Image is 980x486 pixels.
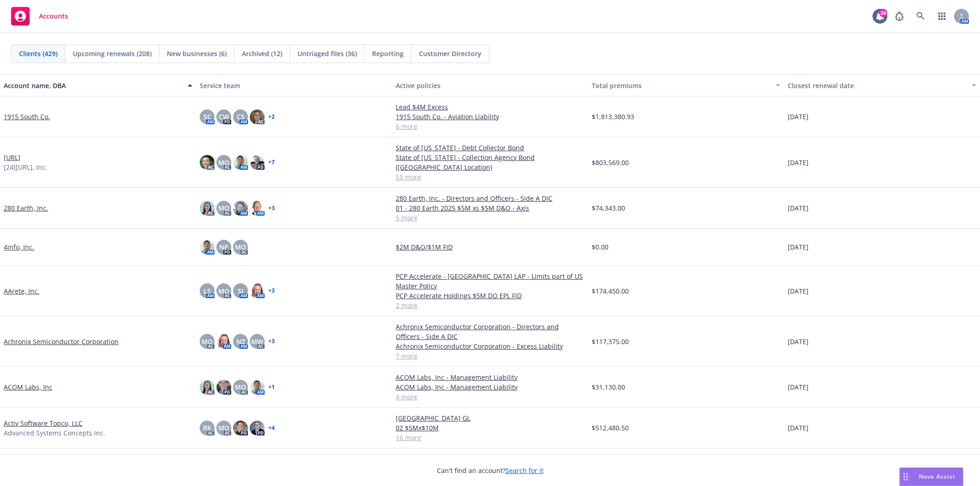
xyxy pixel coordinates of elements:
img: photo [250,283,265,298]
span: $803,569.00 [592,158,629,167]
img: photo [250,155,265,170]
img: photo [250,380,265,395]
span: MQ [235,242,246,252]
img: photo [200,201,215,216]
span: Accounts [39,13,68,20]
a: ACOM Labs, Inc - Management Liability [396,382,584,392]
span: NZ [236,337,245,346]
a: Achronix Semiconductor Corporation - Excess Liability [396,341,584,351]
span: [DATE] [788,286,809,296]
span: NP [219,242,228,252]
div: 39 [879,9,887,17]
a: Lead $4M Excess [396,102,584,112]
a: 55 more [396,172,584,182]
a: ACOM Labs, Inc - Management Liability [396,372,584,382]
span: New businesses (6) [167,49,227,58]
div: Active policies [396,81,584,90]
a: Achronix Semiconductor Corporation [4,337,119,346]
button: Total premiums [588,74,784,96]
span: Nova Assist [919,473,955,480]
span: MQ [235,382,246,392]
span: [DATE] [788,337,809,346]
a: PCP Accelerate - [GEOGRAPHIC_DATA] LAP - Limits part of US Master Policy [396,271,584,291]
span: Can't find an account? [437,466,544,475]
span: [DATE] [788,242,809,252]
span: [DATE] [788,112,809,121]
a: + 3 [268,205,275,211]
img: photo [250,421,265,435]
span: Advanced Systems Concepts Inc. [4,428,105,438]
img: photo [200,155,215,170]
a: [GEOGRAPHIC_DATA] GL [396,413,584,423]
a: $2M D&O/$1M FID [396,242,584,252]
button: Service team [196,74,392,96]
button: Closest renewal date [784,74,980,96]
img: photo [233,421,248,435]
span: Untriaged files (36) [297,49,357,58]
a: ACOM Labs, Inc [4,382,52,392]
span: $117,375.00 [592,337,629,346]
span: CS [237,112,245,121]
a: [URL] [4,153,20,162]
a: 280 Earth, Inc. - Directors and Officers - Side A DIC [396,193,584,203]
span: $0.00 [592,242,608,252]
a: + 2 [268,114,275,120]
span: RK [203,423,211,433]
div: Total premiums [592,81,770,90]
img: photo [250,201,265,216]
img: photo [250,109,265,124]
span: [DATE] [788,382,809,392]
a: 280 Earth, Inc. [4,203,48,213]
a: + 7 [268,160,275,165]
img: photo [216,380,231,395]
span: Reporting [372,49,404,58]
span: [DATE] [788,423,809,433]
a: 7 more [396,351,584,361]
a: + 1 [268,384,275,390]
span: MW [251,337,263,346]
span: $174,450.00 [592,286,629,296]
a: Achronix Semiconductor Corporation - Directors and Officers - Side A DIC [396,322,584,341]
a: Accounts [7,3,72,29]
a: Switch app [933,7,951,26]
img: photo [200,380,215,395]
span: [DATE] [788,158,809,167]
a: + 4 [268,425,275,431]
span: MQ [202,337,213,346]
a: Search [911,7,930,26]
img: photo [200,240,215,255]
div: Account name, DBA [4,81,182,90]
a: State of [US_STATE] - Collection Agency Bond ([GEOGRAPHIC_DATA] Location) [396,153,584,172]
span: MQ [218,203,229,213]
a: 1915 South Co. - Aviation Liability [396,112,584,121]
div: Drag to move [900,468,911,486]
button: Active policies [392,74,588,96]
a: Activ Software Topco, LLC [4,418,82,428]
a: 4 more [396,392,584,402]
a: 1915 South Co. [4,112,50,121]
span: [DATE] [788,203,809,213]
a: 16 more [396,433,584,442]
a: 5 more [396,213,584,223]
span: $512,480.50 [592,423,629,433]
a: 4info, Inc. [4,242,34,252]
div: Service team [200,81,388,90]
button: Nova Assist [899,467,963,486]
a: State of [US_STATE] - Debt Collector Bond [396,143,584,153]
span: CW [219,112,229,121]
a: PCP Accelerate Holdings $5M DO EPL FID [396,291,584,301]
a: AArete, Inc. [4,286,39,296]
span: Upcoming renewals (208) [73,49,152,58]
a: + 3 [268,288,275,294]
a: 02 $5Mx$10M [396,423,584,433]
span: $1,813,380.93 [592,112,634,121]
img: photo [233,155,248,170]
span: $31,130.00 [592,382,625,392]
div: Closest renewal date [788,81,966,90]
